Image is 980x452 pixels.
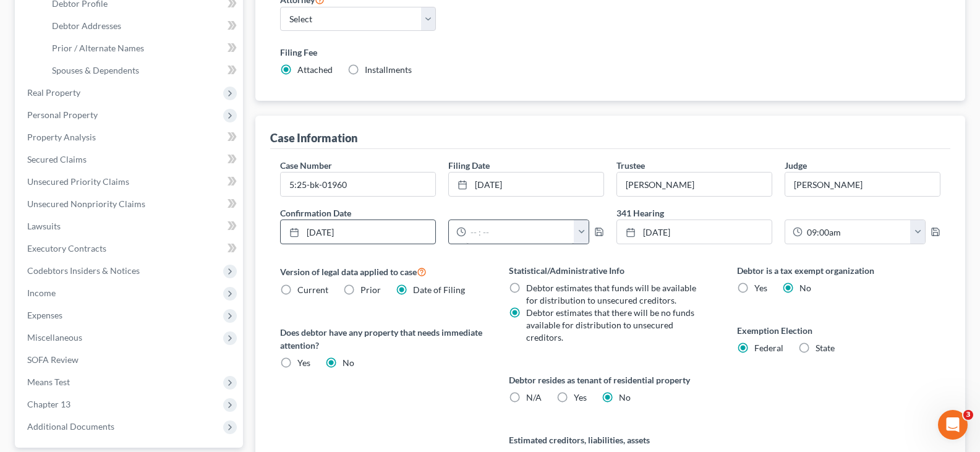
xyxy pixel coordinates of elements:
span: Real Property [27,87,80,98]
a: Debtor Addresses [42,15,243,37]
span: Chapter 13 [27,399,70,409]
span: Miscellaneous [27,332,82,343]
input: -- : -- [466,220,574,244]
label: Statistical/Administrative Info [509,264,712,277]
span: Property Analysis [27,132,96,142]
iframe: Intercom live chat [938,410,968,440]
span: Federal [754,343,783,353]
a: Lawsuits [17,215,243,237]
div: Case Information [270,130,357,145]
span: Prior [360,284,381,295]
span: Date of Filing [413,284,465,295]
label: Debtor is a tax exempt organization [737,264,940,277]
span: Attached [297,64,333,75]
label: Estimated creditors, liabilities, assets [509,433,712,446]
label: Filing Date [448,159,490,172]
a: Unsecured Priority Claims [17,171,243,193]
input: Enter case number... [281,173,435,196]
span: Secured Claims [27,154,87,164]
a: Prior / Alternate Names [42,37,243,59]
a: Executory Contracts [17,237,243,260]
label: Does debtor have any property that needs immediate attention? [280,326,484,352]
span: Debtor estimates that there will be no funds available for distribution to unsecured creditors. [526,307,694,343]
label: Judge [785,159,807,172]
span: 3 [963,410,973,420]
span: Spouses & Dependents [52,65,139,75]
span: Yes [754,283,767,293]
label: Exemption Election [737,324,940,337]
span: Means Test [27,377,70,387]
span: No [799,283,811,293]
span: N/A [526,392,542,403]
span: Personal Property [27,109,98,120]
a: SOFA Review [17,349,243,371]
span: State [816,343,835,353]
input: -- [785,173,940,196]
label: Case Number [280,159,332,172]
a: Property Analysis [17,126,243,148]
label: Version of legal data applied to case [280,264,484,279]
span: Yes [574,392,587,403]
a: Unsecured Nonpriority Claims [17,193,243,215]
span: Debtor Addresses [52,20,121,31]
label: Trustee [616,159,645,172]
a: [DATE] [449,173,603,196]
span: Debtor estimates that funds will be available for distribution to unsecured creditors. [526,283,696,305]
span: Expenses [27,310,62,320]
span: Additional Documents [27,421,114,432]
span: Current [297,284,328,295]
span: Codebtors Insiders & Notices [27,265,140,276]
a: [DATE] [281,220,435,244]
label: 341 Hearing [610,207,947,220]
span: No [619,392,631,403]
span: Unsecured Nonpriority Claims [27,198,145,209]
span: No [343,357,354,368]
span: Lawsuits [27,221,61,231]
span: SOFA Review [27,354,79,365]
a: Secured Claims [17,148,243,171]
span: Income [27,288,56,298]
label: Filing Fee [280,46,940,59]
a: Spouses & Dependents [42,59,243,82]
label: Debtor resides as tenant of residential property [509,373,712,386]
span: Installments [365,64,412,75]
span: Unsecured Priority Claims [27,176,129,187]
input: -- : -- [803,220,911,244]
span: Prior / Alternate Names [52,43,144,53]
span: Executory Contracts [27,243,106,254]
label: Confirmation Date [274,207,610,220]
span: Yes [297,357,310,368]
a: [DATE] [617,220,772,244]
input: -- [617,173,772,196]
